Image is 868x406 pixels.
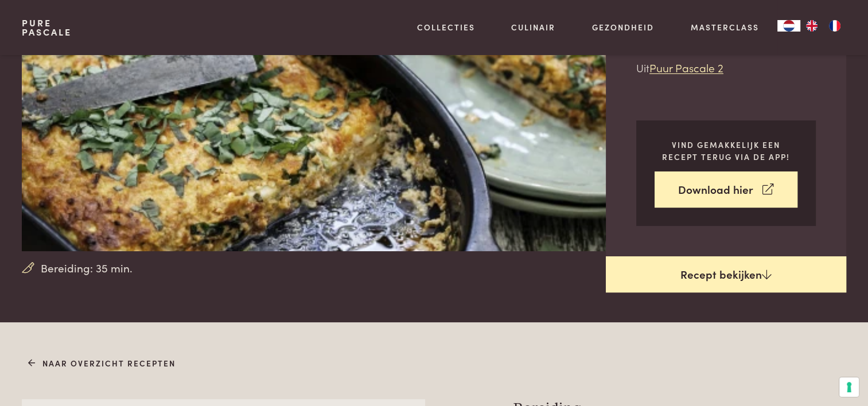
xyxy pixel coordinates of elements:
a: PurePascale [22,18,72,37]
a: FR [823,20,846,32]
a: Download hier [655,171,797,208]
button: Uw voorkeuren voor toestemming voor trackingtechnologieën [839,377,859,397]
a: NL [777,20,800,32]
p: Vind gemakkelijk een recept terug via de app! [655,139,797,162]
a: Naar overzicht recepten [28,357,176,369]
a: Gezondheid [592,21,654,33]
span: Bereiding: 35 min. [41,260,133,276]
a: EN [800,20,823,32]
a: Culinair [511,21,555,33]
p: Uit [636,60,816,76]
ul: Language list [800,20,846,32]
a: Masterclass [691,21,759,33]
a: Collecties [417,21,475,33]
div: Language [777,20,800,32]
a: Recept bekijken [606,256,846,293]
a: Puur Pascale 2 [649,60,723,75]
aside: Language selected: Nederlands [777,20,846,32]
